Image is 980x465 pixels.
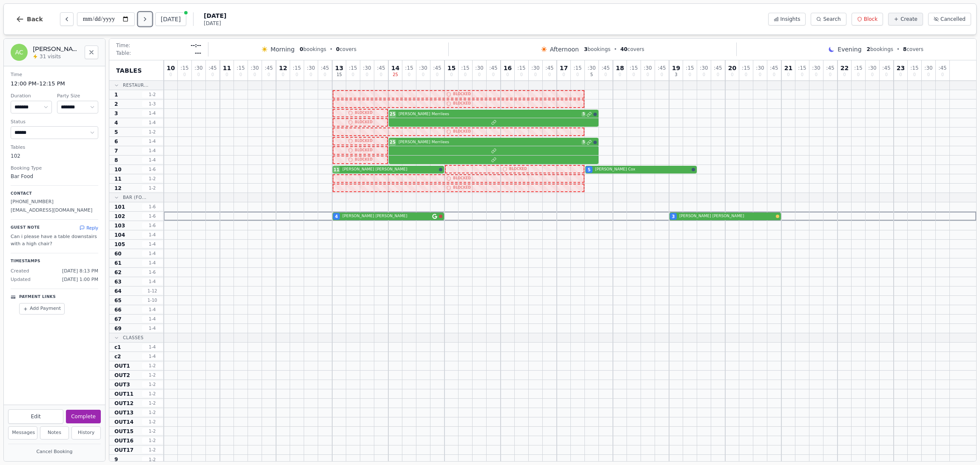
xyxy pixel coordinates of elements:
span: 1 - 2 [142,437,162,444]
span: 0 [717,73,719,77]
span: : 30 [194,65,202,71]
span: 0 [773,73,775,77]
p: [PHONE_NUMBER] [11,198,98,206]
span: 4 [114,119,118,126]
button: Search [811,13,846,26]
span: 0 [478,73,481,77]
span: 20 [728,65,736,71]
span: : 30 [924,65,932,71]
span: 0 [254,73,256,77]
span: 0 [871,73,874,77]
span: 0 [787,73,789,77]
button: Edit [8,409,63,424]
span: : 15 [573,65,581,71]
span: 61 [114,260,122,267]
span: 13 [335,65,343,71]
span: [PERSON_NAME] [PERSON_NAME] [342,213,430,219]
span: 21 [784,65,792,71]
span: 16 [504,65,512,71]
span: 0 [759,73,761,77]
p: Contact [11,191,98,197]
span: : 30 [531,65,539,71]
span: • [897,46,900,53]
span: [DATE] 8:13 PM [62,268,98,275]
span: 1 - 2 [142,176,162,182]
span: 1 - 6 [142,204,162,210]
span: 1 - 4 [142,110,162,116]
span: Block [864,16,877,23]
span: [DATE] [204,11,226,20]
span: : 15 [630,65,638,71]
span: 25 [390,139,396,145]
span: : 45 [265,65,273,71]
span: c1 [114,344,121,351]
span: 62 [114,269,122,276]
span: 19 [672,65,680,71]
dd: 12:00 PM – 12:15 PM [11,79,98,88]
span: 1 - 2 [142,409,162,416]
dt: Time [11,71,98,79]
span: 0 [436,73,439,77]
span: 0 [336,46,339,52]
span: : 30 [868,65,876,71]
span: 0 [604,73,607,77]
dt: Tables [11,144,98,151]
span: bookings [584,46,610,53]
button: Cancel Booking [8,447,101,457]
button: Notes [40,426,69,439]
span: 1 - 2 [142,372,162,378]
span: 0 [801,73,803,77]
span: 5 [581,140,586,145]
span: --- [195,50,201,57]
span: : 45 [601,65,610,71]
span: 1 - 4 [142,316,162,322]
span: Updated [11,276,31,284]
span: 0 [506,73,509,77]
span: 0 [913,73,916,77]
span: : 30 [419,65,427,71]
span: : 15 [405,65,413,71]
span: OUT1 [114,363,130,369]
span: 0 [843,73,846,77]
span: 1 [114,91,118,98]
span: covers [903,46,923,53]
span: : 30 [307,65,315,71]
span: 0 [380,73,382,77]
p: Timestamps [11,258,98,264]
span: : 45 [658,65,666,71]
span: [DATE] 1:00 PM [62,276,98,284]
span: 101 [114,204,125,210]
span: 0 [815,73,818,77]
span: Bar (Fo... [123,194,146,201]
span: 1 - 12 [142,288,162,294]
span: Afternoon [550,45,579,54]
span: OUT15 [114,428,134,435]
span: 15 [447,65,456,71]
span: 22 [840,65,849,71]
span: 67 [114,316,122,323]
p: Guest Note [11,225,40,231]
span: 63 [114,278,122,285]
span: 64 [114,288,122,295]
span: 0 [885,73,888,77]
p: Payment Links [19,294,56,300]
span: : 45 [826,65,834,71]
span: 0 [450,73,453,77]
span: bookings [867,46,893,53]
span: 0 [464,73,467,77]
span: 11 [333,167,339,173]
button: Back [9,9,50,29]
span: 1 - 10 [142,297,162,303]
button: Next day [138,12,152,26]
span: 17 [560,65,568,71]
span: 12 [114,185,122,192]
span: 0 [661,73,663,77]
dt: Status [11,119,98,126]
span: Create [900,16,917,23]
span: OUT14 [114,419,134,425]
span: : 30 [251,65,259,71]
span: : 45 [882,65,890,71]
span: Classes [123,335,144,341]
span: 5 [114,129,118,136]
svg: Google booking [432,214,437,219]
